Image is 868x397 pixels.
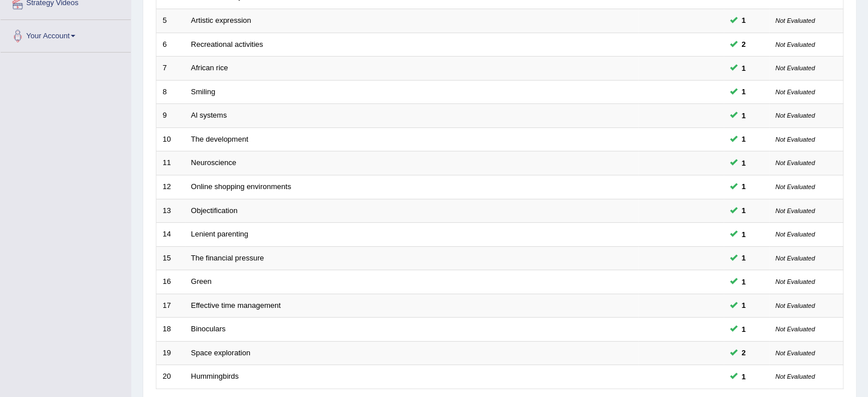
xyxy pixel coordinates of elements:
[156,104,185,128] td: 9
[156,151,185,175] td: 11
[156,33,185,57] td: 6
[191,348,251,357] a: Space exploration
[737,276,750,288] span: You can still take this question
[776,278,815,285] small: Not Evaluated
[156,9,185,33] td: 5
[776,207,815,214] small: Not Evaluated
[191,277,212,286] a: Green
[191,301,281,310] a: Effective time management
[737,62,750,74] span: You can still take this question
[737,228,750,240] span: You can still take this question
[156,318,185,342] td: 18
[191,135,248,143] a: The development
[737,204,750,216] span: You can still take this question
[156,270,185,294] td: 16
[737,38,750,50] span: You can still take this question
[156,175,185,199] td: 12
[737,371,750,383] span: You can still take this question
[191,87,216,96] a: Smiling
[191,158,237,167] a: Neuroscience
[191,16,251,25] a: Artistic expression
[191,372,239,380] a: Hummingbirds
[776,183,815,190] small: Not Evaluated
[1,20,131,49] a: Your Account
[191,206,238,215] a: Objectification
[156,127,185,151] td: 10
[737,323,750,335] span: You can still take this question
[737,299,750,311] span: You can still take this question
[191,324,226,333] a: Binoculars
[776,112,815,119] small: Not Evaluated
[776,373,815,380] small: Not Evaluated
[737,347,750,359] span: You can still take this question
[737,14,750,26] span: You can still take this question
[776,302,815,309] small: Not Evaluated
[776,65,815,71] small: Not Evaluated
[156,246,185,270] td: 15
[191,111,227,119] a: Al systems
[737,252,750,264] span: You can still take this question
[776,326,815,332] small: Not Evaluated
[737,86,750,98] span: You can still take this question
[191,63,228,72] a: African rice
[156,57,185,81] td: 7
[737,110,750,122] span: You can still take this question
[737,133,750,145] span: You can still take this question
[776,17,815,24] small: Not Evaluated
[191,182,292,191] a: Online shopping environments
[156,341,185,365] td: 19
[737,157,750,169] span: You can still take this question
[156,199,185,223] td: 13
[156,365,185,389] td: 20
[776,231,815,238] small: Not Evaluated
[156,80,185,104] td: 8
[737,181,750,193] span: You can still take this question
[191,40,263,49] a: Recreational activities
[156,223,185,247] td: 14
[776,136,815,143] small: Not Evaluated
[776,255,815,262] small: Not Evaluated
[156,294,185,318] td: 17
[191,230,248,238] a: Lenient parenting
[776,89,815,95] small: Not Evaluated
[191,254,264,262] a: The financial pressure
[776,350,815,356] small: Not Evaluated
[776,41,815,48] small: Not Evaluated
[776,159,815,166] small: Not Evaluated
